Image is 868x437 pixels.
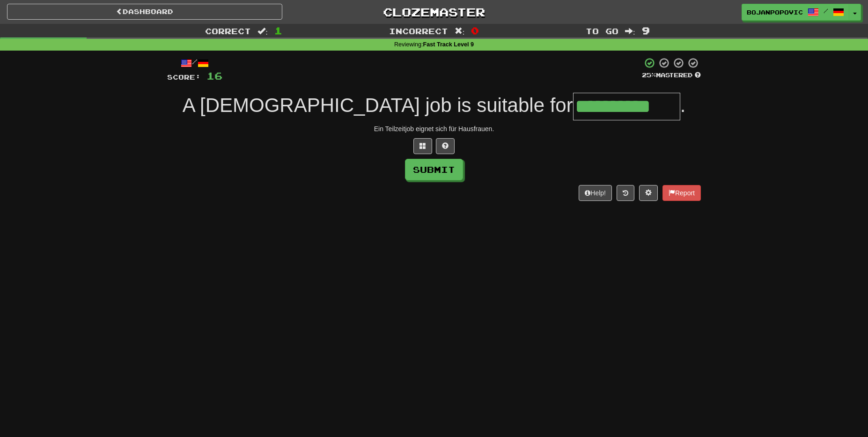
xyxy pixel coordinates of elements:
span: 1 [274,25,282,36]
button: Single letter hint - you only get 1 per sentence and score half the points! alt+h [436,138,455,154]
strong: Fast Track Level 9 [423,41,474,48]
span: : [625,27,635,35]
a: Dashboard [7,4,282,20]
a: Clozemaster [296,4,572,20]
span: Incorrect [389,26,448,36]
span: bojanpopovic [747,8,803,16]
span: Score: [167,73,201,81]
span: 9 [642,25,650,36]
button: Switch sentence to multiple choice alt+p [413,138,432,154]
button: Round history (alt+y) [617,185,634,201]
a: bojanpopovic / [742,4,849,21]
span: 25 % [642,71,656,79]
button: Help! [579,185,612,201]
div: Ein Teilzeitjob eignet sich für Hausfrauen. [167,124,701,133]
button: Report [662,185,701,201]
span: . [680,94,686,116]
span: : [455,27,465,35]
div: Mastered [642,71,701,80]
div: / [167,57,222,69]
span: : [257,27,268,35]
span: 16 [206,70,222,81]
span: / [824,7,828,14]
span: Correct [205,26,251,36]
span: A [DEMOGRAPHIC_DATA] job is suitable for [183,94,573,116]
span: 0 [471,25,479,36]
span: To go [586,26,618,36]
button: Submit [405,159,463,180]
